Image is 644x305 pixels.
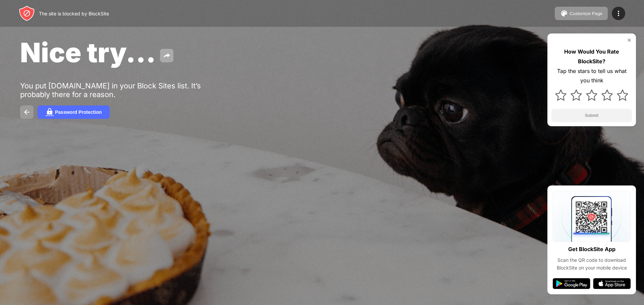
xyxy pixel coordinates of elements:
img: app-store.svg [593,278,631,289]
button: Password Protection [38,105,110,119]
img: star.svg [555,89,567,101]
div: Scan the QR code to download BlockSite on your mobile device [553,256,631,272]
div: The site is blocked by BlockSite [39,11,109,16]
img: google-play.svg [553,278,590,289]
img: star.svg [586,89,597,101]
span: Nice try... [20,36,156,69]
div: Customize Page [570,11,602,16]
img: header-logo.svg [19,5,35,21]
img: menu-icon.svg [614,9,623,17]
div: How Would You Rate BlockSite? [551,47,632,66]
div: You put [DOMAIN_NAME] in your Block Sites list. It’s probably there for a reason. [20,81,227,99]
img: star.svg [571,89,582,101]
div: Tap the stars to tell us what you think [551,66,632,86]
div: Password Protection [55,109,102,115]
button: Customize Page [555,7,608,20]
img: star.svg [617,89,628,101]
img: share.svg [163,52,171,60]
img: star.svg [601,89,613,101]
img: password.svg [46,108,54,116]
img: qrcode.svg [553,191,631,242]
img: rate-us-close.svg [627,37,632,43]
img: back.svg [23,108,31,116]
button: Submit [551,109,632,122]
div: Get BlockSite App [568,244,615,254]
img: pallet.svg [560,9,568,17]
